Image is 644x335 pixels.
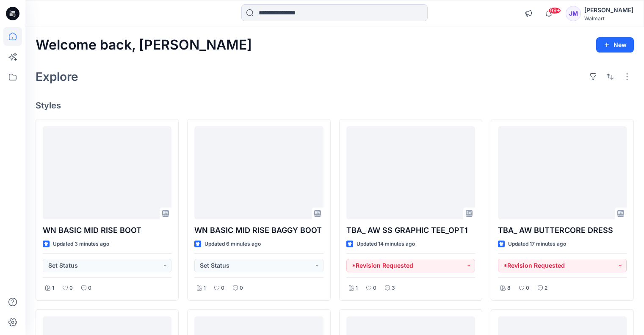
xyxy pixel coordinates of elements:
[544,284,547,293] p: 2
[508,240,566,249] p: Updated 17 minutes ago
[584,15,633,22] div: Walmart
[36,70,78,83] h2: Explore
[88,284,91,293] p: 0
[548,7,561,14] span: 99+
[584,5,633,15] div: [PERSON_NAME]
[526,284,529,293] p: 0
[69,284,73,293] p: 0
[221,284,224,293] p: 0
[498,224,627,236] p: TBA_ AW BUTTERCORE DRESS
[36,37,252,53] h2: Welcome back, [PERSON_NAME]
[596,37,634,53] button: New
[566,6,581,21] div: JM
[357,240,415,249] p: Updated 14 minutes ago
[52,284,54,293] p: 1
[194,224,323,236] p: WN BASIC MID RISE BAGGY BOOT
[205,240,261,249] p: Updated 6 minutes ago
[373,284,376,293] p: 0
[507,284,511,293] p: 8
[240,284,243,293] p: 0
[392,284,395,293] p: 3
[204,284,206,293] p: 1
[43,224,171,236] p: WN BASIC MID RISE BOOT
[356,284,358,293] p: 1
[53,240,109,249] p: Updated 3 minutes ago
[36,100,634,111] h4: Styles
[346,224,475,236] p: TBA_ AW SS GRAPHIC TEE_OPT1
